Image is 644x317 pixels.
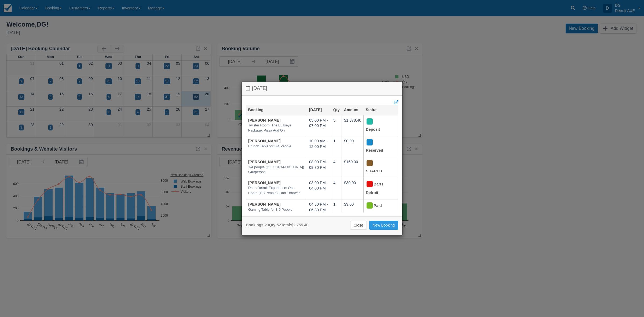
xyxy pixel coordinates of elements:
[342,115,364,136] td: $1,378.40
[248,165,305,175] em: 1-4 people ([GEOGRAPHIC_DATA]) $40/person
[248,139,281,143] a: [PERSON_NAME]
[331,199,342,215] td: 1
[248,207,305,212] em: Gaming Table for 3-6 People
[344,108,358,112] a: Amount
[366,202,391,210] div: Paid
[331,157,342,178] td: 4
[350,221,367,230] a: Close
[333,108,340,112] a: Qty
[331,136,342,157] td: 1
[307,199,331,215] td: 04:30 PM - 06:30 PM
[366,159,391,176] div: SHARED
[248,118,281,122] a: [PERSON_NAME]
[331,115,342,136] td: 5
[248,185,305,195] em: Darts Detroit Experience: One Board (1-8 People), Dart Thrower
[246,86,398,91] h4: [DATE]
[307,115,331,136] td: 05:00 PM - 07:00 PM
[369,221,398,230] a: New Booking
[248,202,281,206] a: [PERSON_NAME]
[366,180,391,197] div: Darts Detroit
[248,160,281,164] a: [PERSON_NAME]
[366,108,378,112] a: Status
[366,138,391,155] div: Reserved
[331,178,342,199] td: 4
[366,118,391,134] div: Deposit
[248,123,305,133] em: Twister Room, The Bullseye Package, Pizza Add On
[307,157,331,178] td: 08:00 PM - 09:30 PM
[307,136,331,157] td: 10:00 AM - 12:00 PM
[309,108,322,112] a: [DATE]
[269,223,277,227] strong: Qty:
[246,223,265,227] strong: Bookings:
[342,199,364,215] td: $9.00
[342,178,364,199] td: $30.00
[342,157,364,178] td: $160.00
[248,181,281,185] a: [PERSON_NAME]
[248,144,305,149] em: Brunch Table for 3-4 People
[281,223,291,227] strong: Total:
[246,222,308,228] div: 29 52 $2,755.40
[342,136,364,157] td: $0.00
[248,108,264,112] a: Booking
[307,178,331,199] td: 03:00 PM - 04:00 PM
